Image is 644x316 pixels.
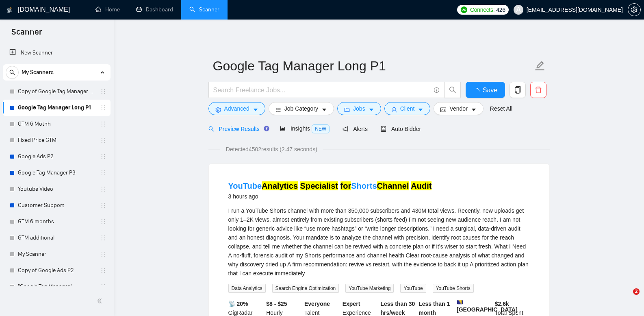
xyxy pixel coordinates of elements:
[208,126,214,132] span: search
[300,181,338,190] mark: Specialist
[266,301,287,307] b: $8 - $25
[189,6,219,13] a: searchScanner
[5,26,48,43] span: Scanner
[272,284,339,293] span: Search Engine Optimization
[628,7,641,13] a: setting
[483,85,497,95] span: Save
[616,288,636,308] iframe: Intercom live chat
[535,61,545,71] span: edit
[516,7,521,13] span: user
[100,218,106,225] span: holder
[263,125,270,132] div: Tooltip anchor
[100,283,106,290] span: holder
[7,4,13,17] img: logo
[18,262,95,279] a: Copy of Google Ads P2
[337,102,381,115] button: folderJobscaret-down
[530,82,546,98] button: delete
[400,104,415,113] span: Client
[343,301,360,307] b: Expert
[343,126,348,132] span: notification
[253,107,258,113] span: caret-down
[100,251,106,257] span: holder
[628,3,641,16] button: setting
[391,107,397,113] span: user
[510,82,526,98] button: copy
[418,107,423,113] span: caret-down
[100,153,106,160] span: holder
[224,104,249,113] span: Advanced
[100,235,106,241] span: holder
[457,299,518,313] b: [GEOGRAPHIC_DATA]
[18,83,95,100] a: Copy of Google Tag Manager Long P1
[18,181,95,197] a: Youtube Video
[262,181,298,190] mark: Analytics
[411,181,432,190] mark: Audit
[228,192,432,201] div: 3 hours ago
[18,100,95,116] a: Google Tag Manager Long P1
[18,132,95,148] a: Fixed Price GTM
[280,125,330,132] span: Insights
[312,124,330,133] span: NEW
[473,88,483,94] span: loading
[400,284,426,293] span: YouTube
[18,148,95,165] a: Google Ads P2
[18,197,95,214] a: Customer Support
[100,186,106,192] span: holder
[215,107,221,113] span: setting
[228,301,248,307] b: 📡 20%
[18,214,95,230] a: GTM 6 months
[377,181,409,190] mark: Channel
[510,86,525,94] span: copy
[95,6,120,13] a: homeHome
[280,126,286,131] span: area-chart
[22,64,54,81] span: My Scanners
[220,145,323,154] span: Detected 4502 results (2.47 seconds)
[471,107,477,113] span: caret-down
[18,279,95,295] a: "Google Tag Manager"
[228,284,266,293] span: Data Analytics
[531,86,546,94] span: delete
[433,284,474,293] span: YouTube Shorts
[434,102,483,115] button: idcardVendorcaret-down
[353,104,365,113] span: Jobs
[208,126,267,132] span: Preview Results
[18,165,95,181] a: Google Tag Manager P3
[495,301,509,307] b: $ 2.6k
[100,267,106,274] span: holder
[445,86,460,94] span: search
[228,206,530,278] div: I run a YouTube Shorts channel with more than 350,000 subscribers and 430M total views. Recently,...
[496,5,505,14] span: 426
[490,104,512,113] a: Reset All
[445,82,461,98] button: search
[470,5,494,14] span: Connects:
[6,70,18,75] span: search
[100,170,106,176] span: holder
[381,301,415,316] b: Less than 30 hrs/week
[3,45,111,61] li: New Scanner
[344,107,350,113] span: folder
[381,126,421,132] span: Auto Bidder
[100,137,106,144] span: holder
[100,121,106,127] span: holder
[18,116,95,132] a: GTM 6 Motnh
[18,246,95,262] a: My Scanner
[208,102,265,115] button: settingAdvancedcaret-down
[275,107,281,113] span: bars
[340,181,351,190] mark: for
[100,105,106,111] span: holder
[343,126,368,132] span: Alerts
[6,66,19,79] button: search
[461,7,467,13] img: upwork-logo.png
[100,202,106,209] span: holder
[466,82,505,98] button: Save
[18,230,95,246] a: GTM additional
[628,7,640,13] span: setting
[284,104,318,113] span: Job Category
[449,104,467,113] span: Vendor
[434,87,439,93] span: info-circle
[213,56,533,76] input: Scanner name...
[213,85,430,95] input: Search Freelance Jobs...
[381,126,386,132] span: robot
[9,45,104,61] a: New Scanner
[136,6,173,13] a: dashboardDashboard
